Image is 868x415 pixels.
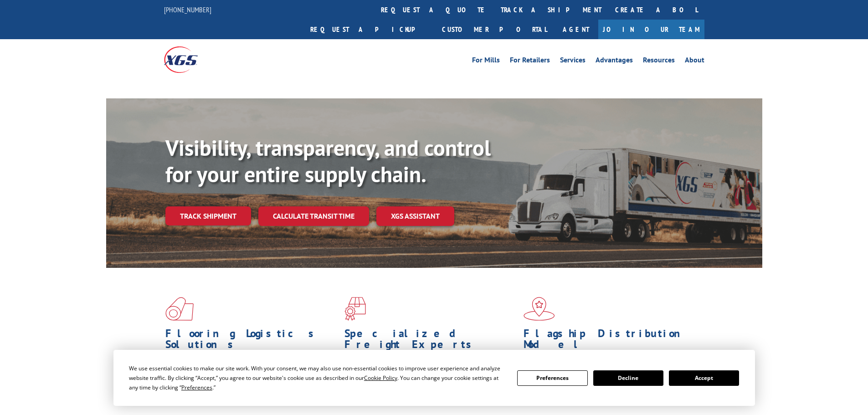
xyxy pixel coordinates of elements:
[376,206,454,226] a: XGS ASSISTANT
[165,133,491,188] b: Visibility, transparency, and control for your entire supply chain.
[303,20,435,39] a: Request a pickup
[258,206,369,226] a: Calculate transit time
[560,56,586,67] a: Services
[510,56,550,67] a: For Retailers
[593,370,663,386] button: Decline
[165,206,251,225] a: Track shipment
[364,374,397,382] span: Cookie Policy
[517,370,587,386] button: Preferences
[129,364,506,392] div: We use essential cookies to make our site work. With your consent, we may also use non-essential ...
[554,20,598,39] a: Agent
[685,56,704,67] a: About
[669,370,739,386] button: Accept
[165,297,194,321] img: xgs-icon-total-supply-chain-intelligence-red
[344,297,366,321] img: xgs-icon-focused-on-flooring-red
[181,384,212,391] span: Preferences
[643,56,675,67] a: Resources
[596,56,633,67] a: Advantages
[524,297,555,321] img: xgs-icon-flagship-distribution-model-red
[164,5,211,14] a: [PHONE_NUMBER]
[344,328,517,354] h1: Specialized Freight Experts
[524,328,696,354] h1: Flagship Distribution Model
[598,20,704,39] a: Join Our Team
[165,328,338,354] h1: Flooring Logistics Solutions
[113,350,755,406] div: Cookie Consent Prompt
[435,20,554,39] a: Customer Portal
[472,56,500,67] a: For Mills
